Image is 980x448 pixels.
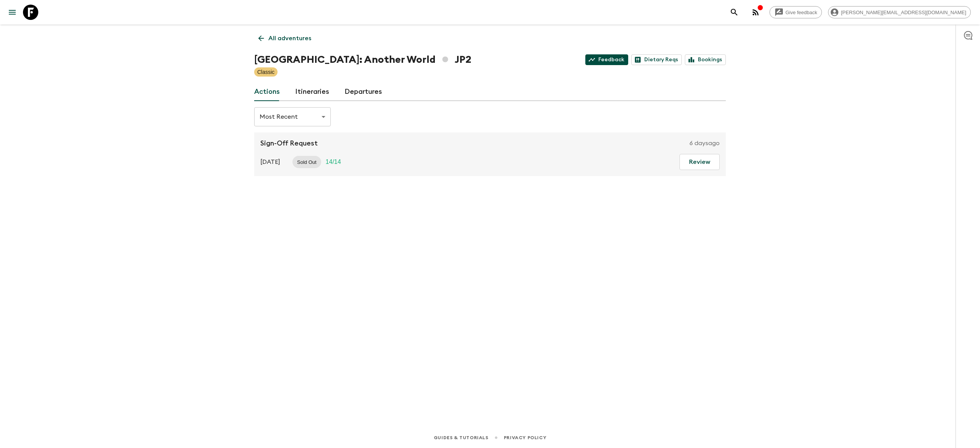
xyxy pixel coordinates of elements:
p: All adventures [268,34,311,43]
h1: [GEOGRAPHIC_DATA]: Another World JP2 [254,52,471,67]
a: Actions [254,83,280,101]
div: [PERSON_NAME][EMAIL_ADDRESS][DOMAIN_NAME] [828,6,971,18]
a: All adventures [254,31,315,46]
a: Departures [345,83,382,101]
a: Itineraries [295,83,329,101]
button: search adventures [727,5,742,20]
button: Review [679,154,720,170]
span: Give feedback [781,10,822,15]
a: Bookings [685,54,726,65]
a: Privacy Policy [504,433,546,442]
div: Trip Fill [321,156,346,168]
a: Guides & Tutorials [434,433,488,442]
button: menu [5,5,20,20]
a: Feedback [585,54,628,65]
a: Dietary Reqs [631,54,682,65]
p: Sign-Off Request [260,139,318,148]
div: Most Recent [254,106,331,128]
span: [PERSON_NAME][EMAIL_ADDRESS][DOMAIN_NAME] [837,10,970,15]
p: 6 days ago [689,139,720,148]
span: Sold Out [292,159,321,165]
p: 14 / 14 [326,157,341,167]
p: [DATE] [260,157,280,167]
p: Classic [257,68,274,76]
a: Give feedback [769,6,822,18]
